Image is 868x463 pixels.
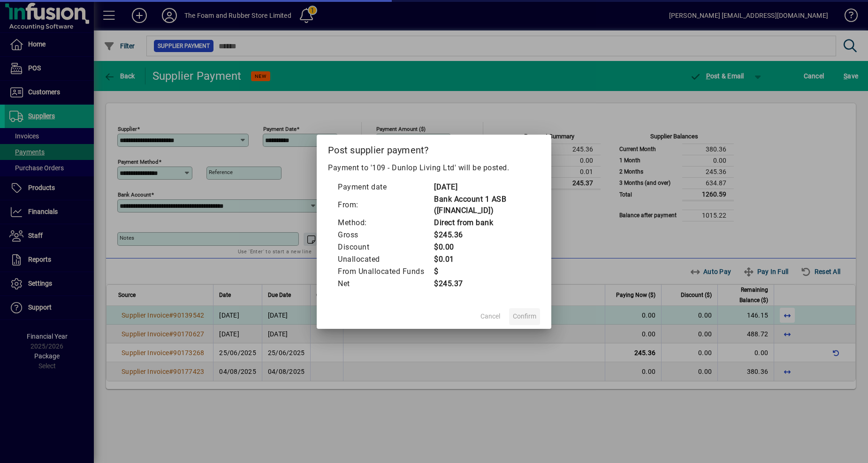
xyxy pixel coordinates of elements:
[317,135,551,162] h2: Post supplier payment?
[337,217,434,229] td: Method:
[434,181,531,193] td: [DATE]
[337,229,434,241] td: Gross
[434,266,531,278] td: $
[337,253,434,266] td: Unallocated
[434,253,531,266] td: $0.01
[434,217,531,229] td: Direct from bank
[337,278,434,290] td: Net
[337,241,434,253] td: Discount
[434,229,531,241] td: $245.36
[434,278,531,290] td: $245.37
[337,193,434,217] td: From:
[434,241,531,253] td: $0.00
[337,266,434,278] td: From Unallocated Funds
[337,181,434,193] td: Payment date
[328,162,540,174] p: Payment to '109 - Dunlop Living Ltd' will be posted.
[434,193,531,217] td: Bank Account 1 ASB ([FINANCIAL_ID])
